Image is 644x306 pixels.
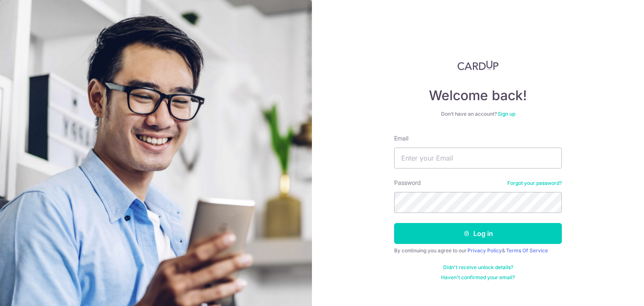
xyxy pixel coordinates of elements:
[457,60,499,70] img: CardUp Logo
[467,247,502,254] a: Privacy Policy
[507,180,562,187] a: Forgot your password?
[394,134,408,143] label: Email
[443,264,513,271] a: Didn't receive unlock details?
[394,247,562,254] div: By continuing you agree to our &
[498,111,515,117] a: Sign up
[394,223,562,244] button: Log in
[394,87,562,104] h4: Welcome back!
[394,179,421,187] label: Password
[394,111,562,117] div: Don’t have an account?
[506,247,548,254] a: Terms Of Service
[441,274,515,281] a: Haven't confirmed your email?
[394,148,562,169] input: Enter your Email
